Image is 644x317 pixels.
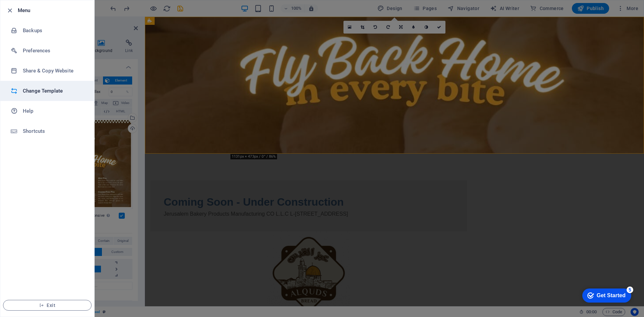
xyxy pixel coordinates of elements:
h6: Preferences [23,47,85,55]
h6: Shortcuts [23,127,85,135]
a: Help [0,101,94,121]
h6: Menu [18,6,89,14]
h6: Share & Copy Website [23,67,85,75]
h6: Change Template [23,87,85,95]
h6: Help [23,107,85,115]
button: Exit [3,300,92,311]
div: Get Started [20,7,49,13]
div: 5 [50,1,56,8]
h6: Backups [23,27,85,35]
span: Exit [9,303,86,308]
div: Get Started 5 items remaining, 0% complete [5,3,54,17]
